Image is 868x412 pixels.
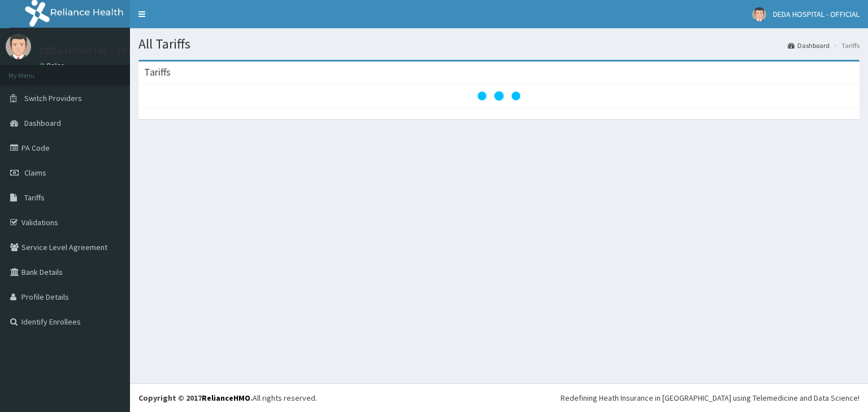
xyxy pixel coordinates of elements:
[202,393,250,403] a: RelianceHMO
[130,383,868,412] footer: All rights reserved.
[476,73,522,119] svg: audio-loading
[6,34,31,59] img: User Image
[752,7,766,21] img: User Image
[40,46,156,56] p: DEDA HOSPITAL - OFFICIAL
[24,93,82,103] span: Switch Providers
[24,192,45,203] span: Tariffs
[138,37,860,51] h1: All Tariffs
[831,41,860,50] li: Tariffs
[773,9,860,19] span: DEDA HOSPITAL - OFFICIAL
[144,67,171,77] h3: Tariffs
[788,41,830,50] a: Dashboard
[24,168,46,178] span: Claims
[24,118,61,128] span: Dashboard
[40,62,67,69] a: Online
[138,393,253,403] strong: Copyright © 2017 .
[561,392,860,404] div: Redefining Heath Insurance in [GEOGRAPHIC_DATA] using Telemedicine and Data Science!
